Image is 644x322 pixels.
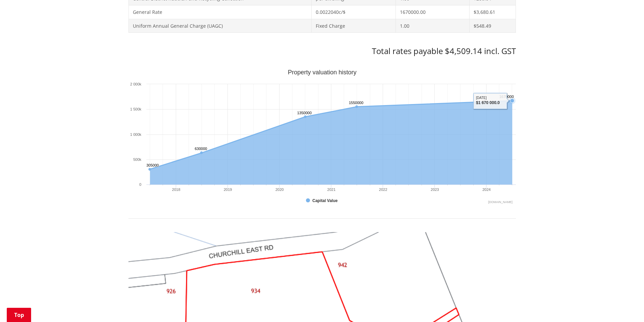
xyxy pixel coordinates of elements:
[200,151,203,154] path: Saturday, Jun 30, 12:00, 630,000. Capital Value.
[488,200,512,204] text: Chart credits: Highcharts.com
[327,188,335,192] text: 2021
[148,168,151,171] path: Friday, Jun 30, 12:00, 305,000. Capital Value.
[7,308,31,322] a: Top
[128,70,516,205] div: Property valuation history. Highcharts interactive chart.
[130,107,141,111] text: 1 500k
[223,188,232,192] text: 2019
[133,157,141,162] text: 500k
[304,116,307,118] path: Tuesday, Jun 30, 12:00, 1,350,000. Capital Value.
[510,99,514,103] path: Sunday, Jun 30, 12:00, 1,670,000. Capital Value.
[195,147,207,151] text: 630000
[128,5,311,19] td: General Rate
[349,101,363,105] text: 1550000
[297,111,312,115] text: 1350000
[275,188,283,192] text: 2020
[396,19,470,33] td: 1.00
[146,163,159,167] text: 305000
[470,19,516,33] td: $548.49
[311,19,396,33] td: Fixed Charge
[139,182,141,187] text: 0
[355,105,358,108] path: Wednesday, Jun 30, 12:00, 1,550,000. Capital Value.
[130,82,141,86] text: 2 000k
[128,46,516,56] h3: Total rates payable $4,509.14 incl. GST
[431,188,439,192] text: 2023
[130,132,141,137] text: 1 000k
[128,19,311,33] td: Uniform Annual General Charge (UAGC)
[379,188,387,192] text: 2022
[613,294,637,318] iframe: Messenger Launcher
[288,69,356,76] text: Property valuation history
[470,5,516,19] td: $3,680.61
[128,70,516,205] svg: Interactive chart
[306,198,339,204] button: Show Capital Value
[499,95,514,99] text: 1670000
[172,188,180,192] text: 2018
[311,5,396,19] td: 0.0022040c/$
[482,188,490,192] text: 2024
[396,5,470,19] td: 1670000.00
